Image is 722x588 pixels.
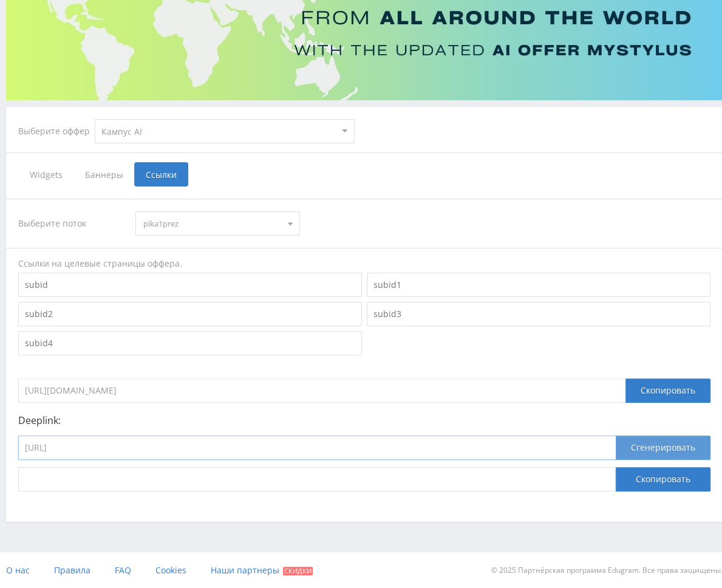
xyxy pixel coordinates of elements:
button: Скопировать [616,467,710,491]
span: Скидки [283,567,313,575]
input: subid1 [367,273,710,297]
input: subid3 [367,302,710,326]
span: Ссылки [134,162,188,186]
div: Ссылки на целевые страницы оффера. [18,258,710,270]
span: FAQ [115,564,131,576]
span: Cookies [155,564,186,576]
div: Выберите оффер [18,126,95,136]
input: subid [18,273,362,297]
input: subid2 [18,302,362,326]
span: Наши партнеры [211,564,279,576]
span: Widgets [18,162,73,186]
span: pika1prez [143,212,281,235]
span: О нас [6,564,30,576]
div: Выберите поток [18,211,124,236]
button: Сгенерировать [616,436,710,460]
input: subid4 [18,331,362,355]
span: Баннеры [73,162,134,186]
span: Правила [54,564,90,576]
div: Скопировать [625,378,710,403]
p: Deeplink: [18,415,710,426]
